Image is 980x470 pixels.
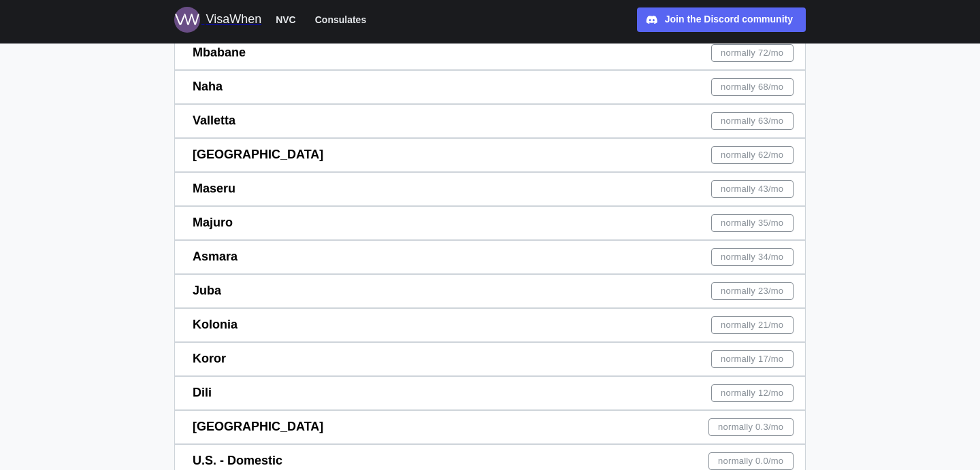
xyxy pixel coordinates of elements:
[193,182,235,195] span: Maseru
[718,453,783,469] span: normally 0.0 /mo
[721,249,783,265] span: normally 34 /mo
[193,284,221,297] span: Juba
[309,11,372,29] button: Consulates
[193,46,246,59] span: Mbabane
[721,351,783,367] span: normally 17 /mo
[174,410,806,444] a: [GEOGRAPHIC_DATA]normally 0.3/mo
[193,80,223,93] span: Naha
[174,376,806,410] a: Dilinormally 12/mo
[269,11,302,29] button: NVC
[174,36,806,70] a: Mbabanenormally 72/mo
[193,216,233,229] span: Majuro
[193,420,323,433] span: [GEOGRAPHIC_DATA]
[193,250,238,263] span: Asmara
[721,215,783,231] span: normally 35 /mo
[174,7,261,33] a: Logo for VisaWhen VisaWhen
[721,283,783,299] span: normally 23 /mo
[174,274,806,308] a: Jubanormally 23/mo
[721,385,783,401] span: normally 12 /mo
[174,342,806,376] a: Korornormally 17/mo
[721,113,783,129] span: normally 63 /mo
[174,104,806,138] a: Vallettanormally 63/mo
[193,148,323,161] span: [GEOGRAPHIC_DATA]
[665,12,793,27] div: Join the Discord community
[193,318,238,331] span: Kolonia
[174,138,806,172] a: [GEOGRAPHIC_DATA]normally 62/mo
[721,181,783,197] span: normally 43 /mo
[193,454,282,467] span: U.S. - Domestic
[315,12,366,28] span: Consulates
[276,12,296,28] span: NVC
[721,45,783,61] span: normally 72 /mo
[193,352,226,365] span: Koror
[174,70,806,104] a: Nahanormally 68/mo
[721,147,783,163] span: normally 62 /mo
[174,172,806,206] a: Maserunormally 43/mo
[174,240,806,274] a: Asmaranormally 34/mo
[174,7,200,33] img: Logo for VisaWhen
[206,10,261,29] div: VisaWhen
[193,114,235,127] span: Valletta
[174,206,806,240] a: Majuronormally 35/mo
[637,7,806,32] a: Join the Discord community
[721,79,783,95] span: normally 68 /mo
[721,317,783,333] span: normally 21 /mo
[718,419,783,435] span: normally 0.3 /mo
[174,308,806,342] a: Kolonianormally 21/mo
[193,386,212,399] span: Dili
